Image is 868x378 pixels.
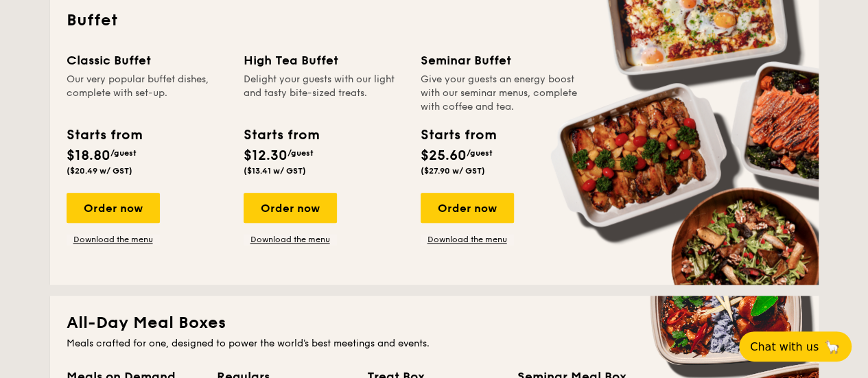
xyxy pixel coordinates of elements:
[421,193,514,223] div: Order now
[67,147,110,164] span: $18.80
[244,166,306,176] span: ($13.41 w/ GST)
[67,234,160,245] a: Download the menu
[421,73,581,114] div: Give your guests an energy boost with our seminar menus, complete with coffee and tea.
[421,125,495,145] div: Starts from
[824,339,841,355] span: 🦙
[244,51,404,70] div: High Tea Buffet
[467,148,493,158] span: /guest
[67,312,802,334] h2: All-Day Meal Boxes
[244,193,337,223] div: Order now
[110,148,137,158] span: /guest
[421,51,581,70] div: Seminar Buffet
[750,340,819,353] span: Chat with us
[244,234,337,245] a: Download the menu
[67,125,141,145] div: Starts from
[244,73,404,114] div: Delight your guests with our light and tasty bite-sized treats.
[288,148,314,158] span: /guest
[67,337,802,351] div: Meals crafted for one, designed to power the world's best meetings and events.
[67,193,160,223] div: Order now
[421,234,514,245] a: Download the menu
[67,73,227,114] div: Our very popular buffet dishes, complete with set-up.
[244,125,318,145] div: Starts from
[739,331,852,362] button: Chat with us🦙
[244,147,288,164] span: $12.30
[421,147,467,164] span: $25.60
[67,51,227,70] div: Classic Buffet
[67,10,802,32] h2: Buffet
[67,166,132,176] span: ($20.49 w/ GST)
[421,166,485,176] span: ($27.90 w/ GST)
